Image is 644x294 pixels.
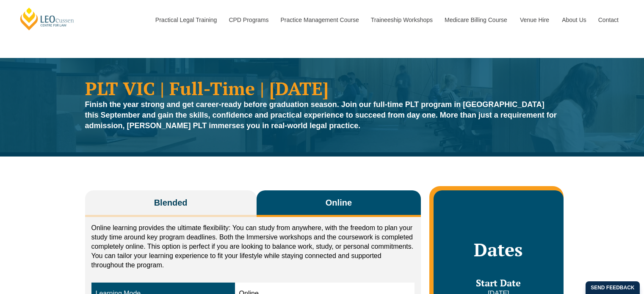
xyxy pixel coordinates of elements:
[514,2,556,38] a: Venue Hire
[442,239,555,260] h2: Dates
[274,2,365,38] a: Practice Management Course
[326,197,352,209] span: Online
[85,100,557,130] strong: Finish the year strong and get career-ready before graduation season. Join our full-time PLT prog...
[154,197,188,209] span: Blended
[592,2,625,38] a: Contact
[476,277,521,289] span: Start Date
[149,2,223,38] a: Practical Legal Training
[515,92,623,273] iframe: LiveChat chat widget
[365,2,438,38] a: Traineeship Workshops
[438,2,514,38] a: Medicare Billing Course
[91,223,415,270] p: Online learning provides the ultimate flexibility: You can study from anywhere, with the freedom ...
[85,79,559,97] h1: PLT VIC | Full-Time | [DATE]
[19,7,75,31] a: [PERSON_NAME] Centre for Law
[556,2,592,38] a: About Us
[222,2,274,38] a: CPD Programs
